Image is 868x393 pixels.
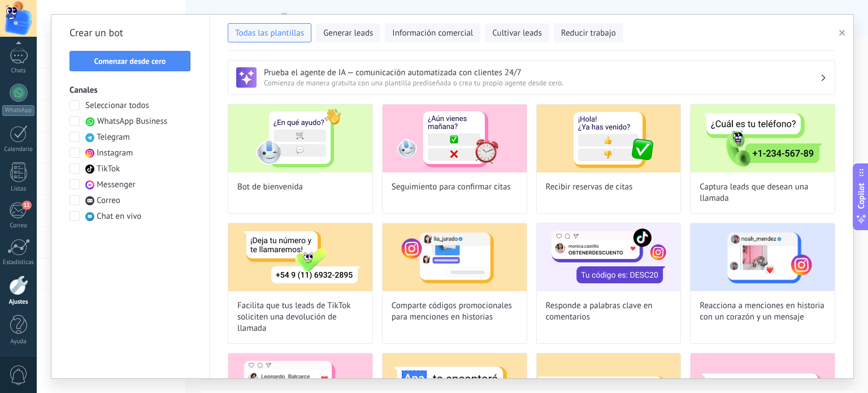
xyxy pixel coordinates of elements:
[316,23,380,42] button: Generar leads
[2,67,35,75] div: Chats
[2,338,35,346] div: Ayuda
[392,28,473,39] span: Información comercial
[97,132,130,143] span: Telegram
[691,105,835,172] img: Captura leads que desean una llamada
[546,182,633,193] span: Recibir reservas de citas
[546,300,672,323] span: Responde a palabras clave en comentarios
[561,28,616,39] span: Reducir trabajo
[392,182,511,193] span: Seguimiento para confirmar citas
[70,51,190,71] button: Comenzar desde cero
[97,163,120,175] span: TikTok
[2,105,34,116] div: WhatsApp
[97,179,136,191] span: Messenger
[22,201,32,210] span: 11
[2,259,35,266] div: Estadísticas
[2,146,35,153] div: Calendario
[228,23,311,42] button: Todas las plantillas
[485,23,549,42] button: Cultivar leads
[492,28,541,39] span: Cultivar leads
[2,299,35,306] div: Ajustes
[85,100,149,111] span: Seleccionar todos
[383,105,527,172] img: Seguimiento para confirmar citas
[700,300,826,323] span: Reacciona a menciones en historia con un corazón y un mensaje
[700,182,826,204] span: Captura leads que desean una llamada
[228,223,372,291] img: Facilita que tus leads de TikTok soliciten una devolución de llamada
[856,183,867,209] span: Copilot
[537,105,681,172] img: Recibir reservas de citas
[323,28,373,39] span: Generar leads
[237,300,363,334] span: Facilita que tus leads de TikTok soliciten una devolución de llamada
[2,222,35,230] div: Correo
[385,23,480,42] button: Información comercial
[70,24,191,42] h2: Crear un bot
[2,185,35,193] div: Listas
[97,211,141,222] span: Chat en vivo
[691,223,835,291] img: Reacciona a menciones en historia con un corazón y un mensaje
[554,23,623,42] button: Reducir trabajo
[264,78,820,88] span: Comienza de manera gratuita con una plantilla prediseñada o crea tu propio agente desde cero.
[94,57,166,65] span: Comenzar desde cero
[97,148,133,159] span: Instagram
[97,116,167,127] span: WhatsApp Business
[383,223,527,291] img: Comparte códigos promocionales para menciones en historias
[537,223,681,291] img: Responde a palabras clave en comentarios
[70,85,191,96] h3: Canales
[235,28,304,39] span: Todas las plantillas
[228,105,372,172] img: Bot de bienvenida
[237,182,303,193] span: Bot de bienvenida
[264,67,820,78] h3: Prueba el agente de IA — comunicación automatizada con clientes 24/7
[97,195,120,206] span: Correo
[392,300,518,323] span: Comparte códigos promocionales para menciones en historias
